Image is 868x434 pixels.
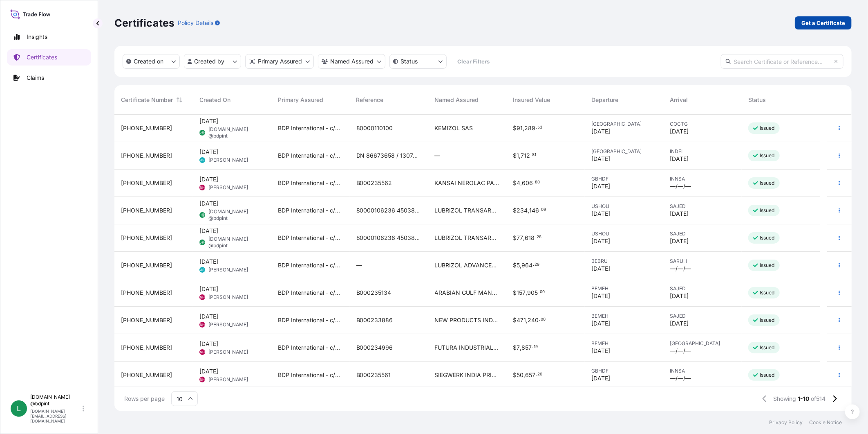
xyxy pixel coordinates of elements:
span: BEMEH [591,340,657,347]
span: BDP International - c/o The Lubrizol Corporation [278,151,343,160]
span: — [356,261,362,269]
span: BEBRU [591,258,657,264]
p: Issued [760,125,775,131]
span: Arrival [670,96,688,104]
span: Rows per page [124,395,165,403]
span: 53 [537,126,542,129]
p: Policy Details [178,19,213,27]
span: of 514 [811,395,826,403]
p: Issued [760,317,775,323]
span: 905 [527,290,538,296]
span: [GEOGRAPHIC_DATA] [670,340,735,347]
span: , [528,208,529,213]
span: SAJED [670,285,735,292]
span: 29 [535,263,539,266]
span: 606 [522,180,533,186]
button: distributor Filter options [245,54,314,69]
span: 289 [524,125,535,131]
span: SAJED [670,203,735,210]
span: COCTG [670,121,735,127]
span: . [535,236,536,239]
span: SARUH [670,258,735,264]
span: NH [200,348,205,356]
span: NH [200,293,205,301]
span: 1-10 [798,395,810,403]
span: BDP International - c/o The Lubrizol Corporation [278,371,343,379]
span: [DATE] [199,340,218,348]
span: —/—/— [670,264,691,273]
span: USHOU [591,231,657,237]
p: Named Assured [330,57,374,66]
span: 80000106236 4503888370 [356,206,422,215]
span: [DATE] [199,199,218,208]
span: [DATE] [199,175,218,183]
span: , [523,125,524,131]
span: 50 [517,372,523,378]
span: NEW PRODUCTS INDUSTRIES CO LTD [435,316,500,324]
span: 857 [521,345,532,350]
span: [DATE] [591,210,610,218]
span: . [536,373,537,376]
span: 1 [517,153,519,158]
span: $ [513,317,517,323]
span: 28 [537,236,541,239]
span: Primary Assured [278,96,323,104]
span: [DATE] [199,258,218,266]
span: [DATE] [199,285,218,293]
span: BDP International - c/o The Lubrizol Corporation [278,344,343,352]
span: , [523,235,525,241]
span: [PHONE_NUMBER] [121,344,172,352]
span: FUTURA INDUSTRIAL SA DE CV [435,344,500,352]
span: [DATE] [591,374,610,382]
span: Named Assured [435,96,479,104]
span: [PERSON_NAME] [208,294,248,301]
span: JS [200,156,204,164]
p: Issued [760,152,775,159]
span: 91 [517,125,523,131]
span: NH [200,321,205,329]
span: BDP International - c/o The Lubrizol Corporation [278,179,343,187]
button: createdBy Filter options [184,54,241,69]
p: Certificates [114,16,174,29]
span: 80000110100 [356,124,393,132]
a: Insights [7,29,91,45]
span: 81 [532,154,536,156]
span: . [530,154,532,156]
button: Sort [174,95,184,105]
span: [DATE] [199,148,218,156]
span: , [520,262,521,268]
span: . [538,291,539,294]
span: [DATE] [199,367,218,375]
span: [PERSON_NAME] [208,321,248,328]
span: —/—/— [670,182,691,190]
span: BDP International - c/o The Lubrizol Corporation [278,316,343,324]
span: DN 86673658 / 1307445305 [356,151,422,160]
span: B000235562 [356,179,392,187]
span: [PERSON_NAME] [208,157,248,163]
span: , [526,290,527,296]
span: Certificate Number [121,96,173,104]
button: certificateStatus Filter options [389,54,447,69]
span: B000233886 [356,316,393,324]
span: 80000106236 4503888370 [356,234,422,242]
span: B000234996 [356,344,393,352]
span: GBHDF [591,368,657,374]
span: $ [513,345,517,350]
p: Created on [134,57,163,66]
span: $ [513,208,517,213]
a: Privacy Policy [769,419,803,426]
p: Status [400,57,418,66]
span: [DOMAIN_NAME] @bdpint [208,126,265,139]
span: $ [513,180,517,186]
span: $ [513,125,517,131]
span: [DATE] [591,319,610,328]
span: BDP International - c/o The Lubrizol Corporation [278,261,343,269]
span: , [519,153,521,158]
p: Get a Certificate [801,19,845,27]
p: Issued [760,262,775,269]
span: , [523,372,525,378]
span: , [520,345,521,350]
span: [DATE] [591,182,610,190]
span: [PHONE_NUMBER] [121,124,172,132]
button: Clear Filters [451,55,497,68]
